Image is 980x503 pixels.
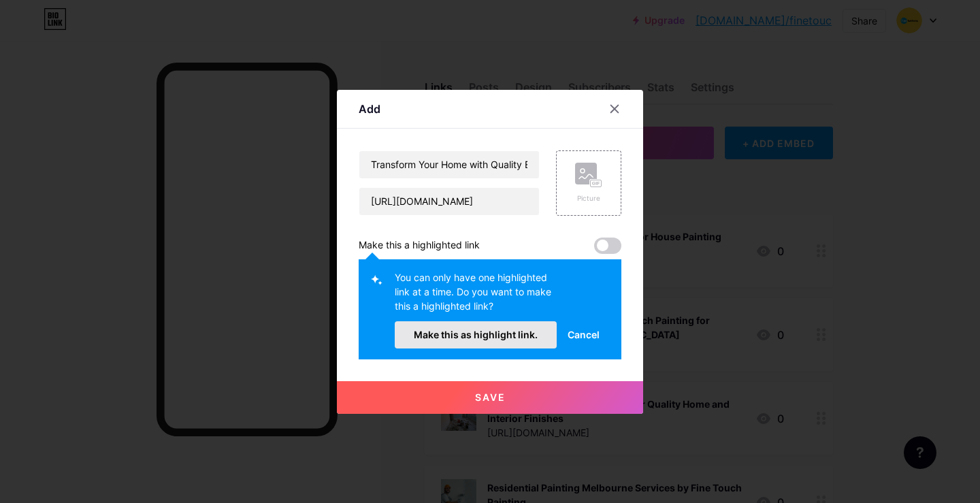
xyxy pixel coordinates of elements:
[395,321,557,348] button: Make this as highlight link.
[575,193,602,204] div: Picture
[557,321,610,348] button: Cancel
[414,329,538,340] span: Make this as highlight link.
[359,151,539,178] input: Title
[359,101,380,117] div: Add
[475,391,506,403] span: Save
[359,238,480,254] div: Make this a highlighted link
[568,327,600,342] span: Cancel
[359,188,539,215] input: URL
[337,381,643,414] button: Save
[395,270,557,321] div: You can only have one highlighted link at a time. Do you want to make this a highlighted link?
